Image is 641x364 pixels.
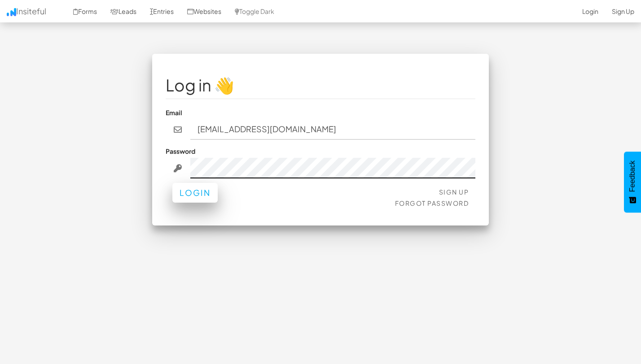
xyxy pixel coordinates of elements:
label: Email [166,108,182,117]
button: Feedback - Show survey [624,152,641,212]
input: john@doe.com [190,119,476,140]
button: Login [172,183,218,203]
h1: Log in 👋 [166,76,475,94]
label: Password [166,147,195,156]
a: Sign Up [439,188,469,196]
span: Feedback [628,160,637,192]
a: Forgot Password [395,199,469,207]
img: icon.png [7,8,16,16]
